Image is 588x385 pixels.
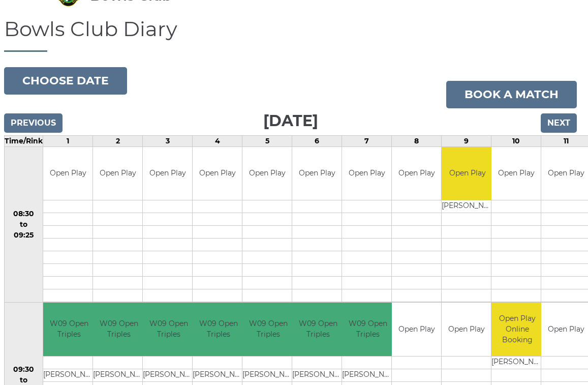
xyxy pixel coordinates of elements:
[292,147,342,200] td: Open Play
[446,81,577,108] a: Book a match
[43,369,95,381] td: [PERSON_NAME]
[242,135,292,146] td: 5
[342,147,391,200] td: Open Play
[392,135,442,146] td: 8
[342,369,393,381] td: [PERSON_NAME]
[43,135,93,146] td: 1
[292,135,342,146] td: 6
[442,303,491,356] td: Open Play
[491,356,543,369] td: [PERSON_NAME]
[392,303,441,356] td: Open Play
[193,135,242,146] td: 4
[43,147,92,200] td: Open Play
[193,303,244,356] td: W09 Open Triples
[4,67,127,95] button: Choose date
[193,369,244,381] td: [PERSON_NAME]
[491,147,541,200] td: Open Play
[242,303,294,356] td: W09 Open Triples
[342,303,393,356] td: W09 Open Triples
[541,113,577,133] input: Next
[5,146,43,303] td: 08:30 to 09:25
[93,369,144,381] td: [PERSON_NAME]
[143,369,194,381] td: [PERSON_NAME]
[242,147,292,200] td: Open Play
[93,135,143,146] td: 2
[242,369,294,381] td: [PERSON_NAME]
[292,369,344,381] td: [PERSON_NAME]
[491,303,543,356] td: Open Play Online Booking
[442,135,491,146] td: 9
[4,18,577,52] h1: Bowls Club Diary
[342,135,392,146] td: 7
[5,135,43,146] td: Time/Rink
[4,113,63,133] input: Previous
[143,135,193,146] td: 3
[43,303,95,356] td: W09 Open Triples
[93,303,144,356] td: W09 Open Triples
[442,200,493,213] td: [PERSON_NAME]
[491,135,541,146] td: 10
[292,303,344,356] td: W09 Open Triples
[143,303,194,356] td: W09 Open Triples
[93,147,142,200] td: Open Play
[143,147,192,200] td: Open Play
[193,147,242,200] td: Open Play
[392,147,441,200] td: Open Play
[442,147,493,200] td: Open Play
